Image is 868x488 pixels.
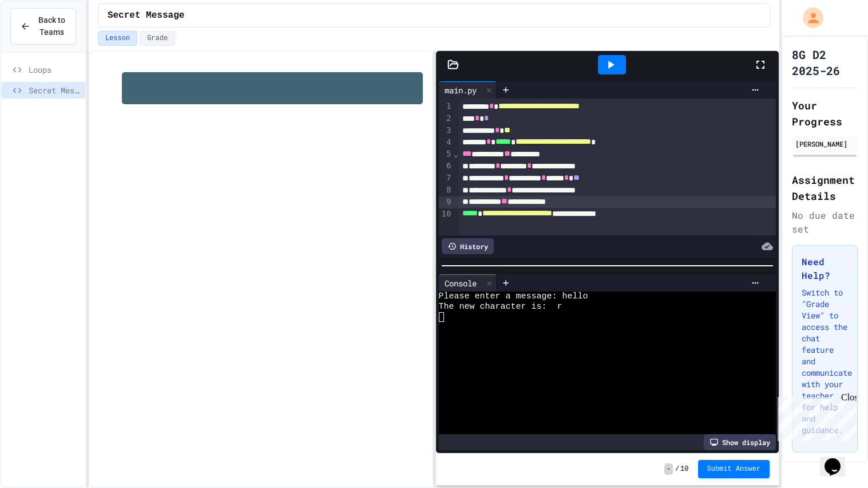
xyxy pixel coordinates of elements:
[439,81,497,99] div: main.py
[108,9,184,22] span: Secret Message
[439,208,453,221] div: 10
[439,125,453,137] div: 3
[29,64,81,76] span: Loops
[439,137,453,149] div: 4
[792,208,858,236] div: No due date set
[675,465,679,474] span: /
[680,465,688,474] span: 10
[439,184,453,196] div: 8
[439,196,453,208] div: 9
[802,255,848,282] h3: Need Help?
[791,5,826,31] div: My Account
[439,292,588,302] span: Please enter a message: hello
[704,434,776,450] div: Show display
[664,463,673,475] span: -
[820,442,857,477] iframe: chat widget
[5,5,79,73] div: Chat with us now!Close
[707,465,761,474] span: Submit Answer
[453,149,458,159] span: Fold line
[37,14,66,38] span: Back to Teams
[439,277,482,289] div: Console
[792,97,858,129] h2: Your Progress
[442,238,494,254] div: History
[29,84,81,96] span: Secret Message
[140,31,175,46] button: Grade
[802,287,848,436] p: Switch to "Grade View" to access the chat feature and communicate with your teacher for help and ...
[698,460,770,478] button: Submit Answer
[10,8,76,45] button: Back to Teams
[439,84,482,96] div: main.py
[792,172,858,204] h2: Assignment Details
[795,139,854,149] div: [PERSON_NAME]
[439,302,562,312] span: The new character is: r
[439,113,453,125] div: 2
[792,46,858,78] h1: 8G D2 2025-26
[773,392,857,441] iframe: chat widget
[439,160,453,172] div: 6
[439,274,497,292] div: Console
[98,31,137,46] button: Lesson
[439,101,453,113] div: 1
[439,148,453,160] div: 5
[439,172,453,184] div: 7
